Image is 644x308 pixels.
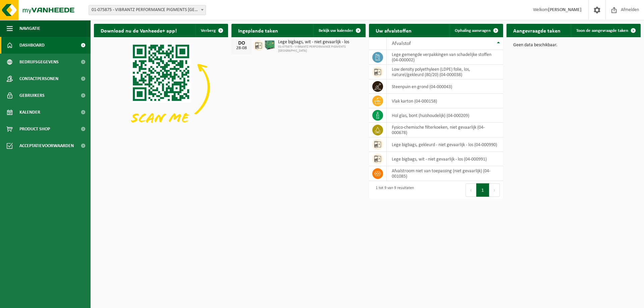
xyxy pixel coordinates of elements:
td: hol glas, bont (huishoudelijk) (04-000209) [387,108,503,123]
strong: [PERSON_NAME] [548,7,582,12]
p: Geen data beschikbaar. [513,43,634,48]
span: Gebruikers [19,87,45,104]
td: fysico-chemische filterkoeken, niet gevaarlijk (04-000678) [387,123,503,137]
span: Toon de aangevraagde taken [576,28,628,33]
td: lege bigbags, wit - niet gevaarlijk - los (04-000991) [387,152,503,166]
img: PB-HB-1400-HPE-GN-01 [264,39,275,51]
div: 1 tot 9 van 9 resultaten [372,183,414,197]
h2: Ingeplande taken [231,24,285,37]
h2: Download nu de Vanheede+ app! [94,24,183,37]
span: Ophaling aanvragen [455,28,491,33]
span: Afvalstof [392,41,411,46]
h2: Uw afvalstoffen [369,24,418,37]
td: steenpuin en grond (04-000043) [387,79,503,94]
a: Bekijk uw kalender [313,24,365,37]
span: Acceptatievoorwaarden [19,137,74,154]
div: 28-08 [235,46,248,51]
span: Bekijk uw kalender [319,28,353,33]
h2: Aangevraagde taken [506,24,567,37]
td: vlak karton (04-000158) [387,94,503,108]
span: Navigatie [19,20,40,37]
td: afvalstroom niet van toepassing (niet gevaarlijk) (04-001085) [387,166,503,181]
span: Dashboard [19,37,45,54]
span: Bedrijfsgegevens [19,54,59,70]
span: 01-075875 - VIBRANTZ PERFORMANCE PIGMENTS BELGIUM - MENEN [89,5,206,15]
button: 1 [476,183,489,197]
span: 01-075875 - VIBRANTZ PERFORMANCE PIGMENTS [GEOGRAPHIC_DATA] [278,45,362,53]
div: DO [235,41,248,46]
a: Toon de aangevraagde taken [571,24,640,37]
td: lege gemengde verpakkingen van schadelijke stoffen (04-000002) [387,50,503,65]
span: Contactpersonen [19,70,58,87]
span: Lege bigbags, wit - niet gevaarlijk - los [278,40,362,45]
a: Ophaling aanvragen [449,24,502,37]
img: Download de VHEPlus App [94,37,228,138]
button: Verberg [196,24,227,37]
span: 01-075875 - VIBRANTZ PERFORMANCE PIGMENTS BELGIUM - MENEN [89,5,206,15]
td: lege bigbags, gekleurd - niet gevaarlijk - los (04-000990) [387,137,503,152]
td: low density polyethyleen (LDPE) folie, los, naturel/gekleurd (80/20) (04-000038) [387,65,503,79]
button: Next [489,183,500,197]
span: Kalender [19,104,40,121]
span: Verberg [201,28,216,33]
span: Product Shop [19,121,50,137]
button: Previous [466,183,476,197]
